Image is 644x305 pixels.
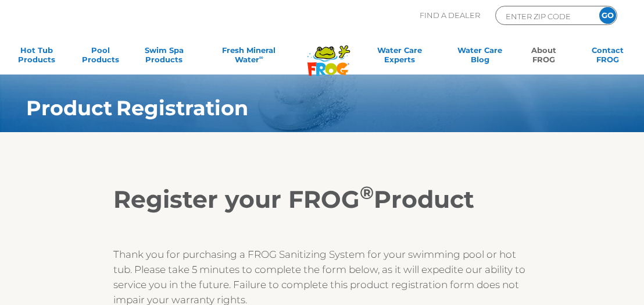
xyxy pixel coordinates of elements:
[358,45,441,69] a: Water CareExperts
[420,6,480,25] p: Find A Dealer
[455,45,505,69] a: Water CareBlog
[203,45,295,69] a: Fresh MineralWater∞
[139,45,189,69] a: Swim SpaProducts
[76,45,125,69] a: PoolProducts
[113,185,531,214] h2: Register your FROG Product
[26,97,573,120] h1: Product Registration
[360,182,374,204] sup: ®
[599,7,616,24] input: GO
[259,54,263,61] sup: ∞
[12,45,61,69] a: Hot TubProducts
[301,30,356,76] img: Frog Products Logo
[583,45,632,69] a: ContactFROG
[519,45,568,69] a: AboutFROG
